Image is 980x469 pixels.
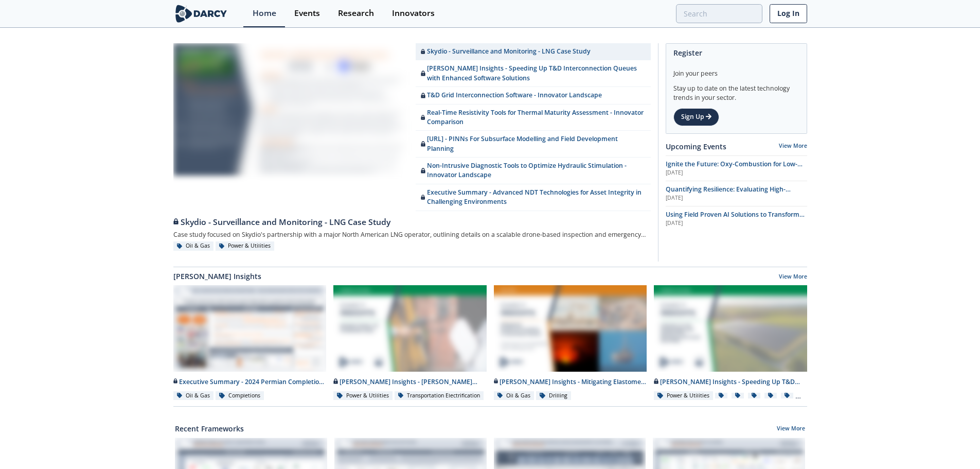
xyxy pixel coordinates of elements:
[494,377,647,387] div: [PERSON_NAME] Insights - Mitigating Elastomer Swelling Issue in Downhole Drilling Mud Motors
[666,185,807,202] a: Quantifying Resilience: Evaluating High-Impact, Low-Frequency (HILF) Events [DATE]
[416,158,651,184] a: Non-Intrusive Diagnostic Tools to Optimize Hydraulic Stimulation - Innovator Landscape
[666,210,805,228] span: Using Field Proven AI Solutions to Transform Safety Programs
[173,391,214,401] div: Oil & Gas
[779,142,807,149] a: View More
[666,160,807,177] a: Ignite the Future: Oxy-Combustion for Low-Carbon Power [DATE]
[173,377,327,387] div: Executive Summary - 2024 Permian Completion Design Roundtable - [US_STATE][GEOGRAPHIC_DATA]
[416,131,651,158] a: [URL] - PINNs For Subsurface Modelling and Field Development Planning
[392,9,435,18] div: Innovators
[416,184,651,211] a: Executive Summary - Advanced NDT Technologies for Asset Integrity in Challenging Environments
[395,391,484,401] div: Transportation Electrification
[416,105,651,131] a: Real-Time Resistivity Tools for Thermal Maturity Assessment - Innovator Comparison
[173,211,651,229] a: Skydio - Surveillance and Monitoring - LNG Case Study
[673,78,799,102] div: Stay up to date on the latest technology trends in your sector.
[333,377,487,387] div: [PERSON_NAME] Insights - [PERSON_NAME] Insights - Bidirectional EV Charging
[253,9,276,18] div: Home
[666,185,791,203] span: Quantifying Resilience: Evaluating High-Impact, Low-Frequency (HILF) Events
[175,423,244,434] a: Recent Frameworks
[170,285,330,401] a: Executive Summary - 2024 Permian Completion Design Roundtable - Delaware Basin preview Executive ...
[330,285,490,401] a: Darcy Insights - Darcy Insights - Bidirectional EV Charging preview [PERSON_NAME] Insights - [PER...
[666,160,803,178] span: Ignite the Future: Oxy-Combustion for Low-Carbon Power
[338,9,374,18] div: Research
[216,391,264,401] div: Completions
[490,285,651,401] a: Darcy Insights - Mitigating Elastomer Swelling Issue in Downhole Drilling Mud Motors preview [PER...
[770,4,807,23] a: Log In
[173,229,651,241] div: Case study focused on Skydio's partnership with a major North American LNG operator, outlining de...
[216,241,275,251] div: Power & Utilities
[666,194,807,202] div: [DATE]
[673,44,799,62] div: Register
[777,425,805,434] a: View More
[173,216,651,229] div: Skydio - Surveillance and Monitoring - LNG Case Study
[416,43,651,60] a: Skydio - Surveillance and Monitoring - LNG Case Study
[654,391,713,401] div: Power & Utilities
[650,285,811,401] a: Darcy Insights - Speeding Up T&D Interconnection Queues with Enhanced Software Solutions preview ...
[494,391,534,401] div: Oil & Gas
[666,141,726,152] a: Upcoming Events
[676,4,762,23] input: Advanced Search
[666,210,807,228] a: Using Field Proven AI Solutions to Transform Safety Programs [DATE]
[416,60,651,87] a: [PERSON_NAME] Insights - Speeding Up T&D Interconnection Queues with Enhanced Software Solutions
[294,9,320,18] div: Events
[173,5,229,23] img: logo-wide.svg
[666,219,807,228] div: [DATE]
[779,273,807,282] a: View More
[673,62,799,78] div: Join your peers
[173,271,261,282] a: [PERSON_NAME] Insights
[333,391,393,401] div: Power & Utilities
[416,87,651,104] a: T&D Grid Interconnection Software - Innovator Landscape
[654,377,807,387] div: [PERSON_NAME] Insights - Speeding Up T&D Interconnection Queues with Enhanced Software Solutions
[173,241,214,251] div: Oil & Gas
[536,391,571,401] div: Drilling
[666,169,807,177] div: [DATE]
[673,108,719,126] a: Sign Up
